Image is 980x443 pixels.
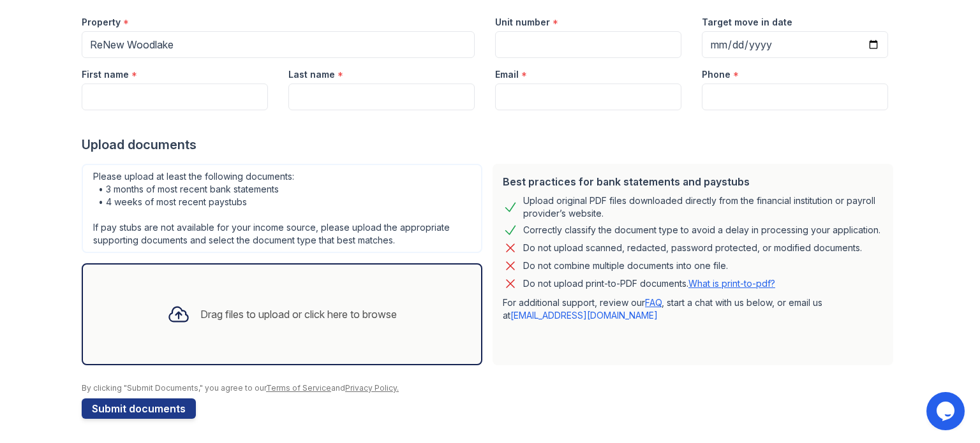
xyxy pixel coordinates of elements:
div: Do not combine multiple documents into one file. [523,258,728,273]
a: [EMAIL_ADDRESS][DOMAIN_NAME] [510,310,658,321]
div: Do not upload scanned, redacted, password protected, or modified documents. [523,240,862,256]
iframe: chat widget [926,392,967,430]
a: FAQ [645,297,662,308]
a: Terms of Service [266,383,331,393]
a: Privacy Policy. [345,383,399,393]
label: Unit number [495,16,550,29]
label: Last name [288,68,335,81]
button: Submit documents [82,398,196,419]
a: What is print-to-pdf? [688,278,775,289]
div: Best practices for bank statements and paystubs [503,174,883,189]
label: First name [82,68,129,81]
p: For additional support, review our , start a chat with us below, or email us at [503,296,883,322]
label: Phone [702,68,731,81]
p: Do not upload print-to-PDF documents. [523,277,775,290]
div: By clicking "Submit Documents," you agree to our and [82,383,898,393]
div: Upload original PDF files downloaded directly from the financial institution or payroll provider’... [523,194,883,220]
label: Property [82,16,121,29]
div: Upload documents [82,136,898,154]
label: Target move in date [702,16,792,29]
div: Drag files to upload or click here to browse [200,307,397,322]
div: Correctly classify the document type to avoid a delay in processing your application. [523,222,880,238]
div: Please upload at least the following documents: • 3 months of most recent bank statements • 4 wee... [82,164,482,253]
label: Email [495,68,519,81]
